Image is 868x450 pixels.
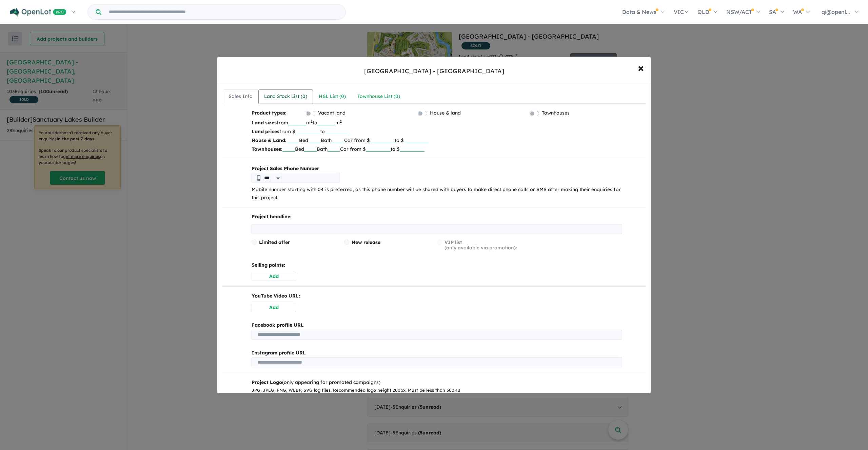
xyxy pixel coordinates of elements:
[103,5,344,19] input: Try estate name, suburb, builder or developer
[252,109,287,118] b: Product types:
[252,146,282,152] b: Townhouses:
[252,272,296,281] button: Add
[252,127,622,136] p: from $ to
[257,175,260,181] img: Phone icon
[252,387,622,394] div: JPG, JPEG, PNG, WEBP, SVG log files. Recommended logo height 200px. Must be less than 300KB
[10,8,66,17] img: Openlot PRO Logo White
[318,109,346,117] label: Vacant land
[364,67,504,76] div: [GEOGRAPHIC_DATA] - [GEOGRAPHIC_DATA]
[259,239,290,245] span: Limited offer
[252,120,277,126] b: Land sizes
[252,303,296,312] button: Add
[252,118,622,127] p: from m to m
[252,186,622,202] p: Mobile number starting with 04 is preferred, as this phone number will be shared with buyers to m...
[252,213,622,221] p: Project headline:
[252,137,287,143] b: House & Land:
[542,109,570,117] label: Townhouses
[252,128,279,135] b: Land prices
[340,119,342,124] sup: 2
[252,292,622,300] p: YouTube Video URL:
[252,136,622,145] p: Bed Bath Car from $ to $
[311,119,313,124] sup: 2
[252,322,304,328] b: Facebook profile URL
[229,93,253,101] div: Sales Info
[430,109,461,117] label: House & land
[357,93,400,101] div: Townhouse List ( 0 )
[252,350,306,356] b: Instagram profile URL
[252,261,622,269] p: Selling points:
[252,145,622,154] p: Bed Bath Car from $ to $
[822,8,850,15] span: qi@openl...
[252,165,622,173] b: Project Sales Phone Number
[638,60,644,75] span: ×
[252,379,282,385] b: Project Logo
[252,379,622,387] div: (only appearing for promoted campaigns)
[319,93,346,101] div: H&L List ( 0 )
[264,93,307,101] div: Land Stock List ( 0 )
[352,239,380,245] span: New release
